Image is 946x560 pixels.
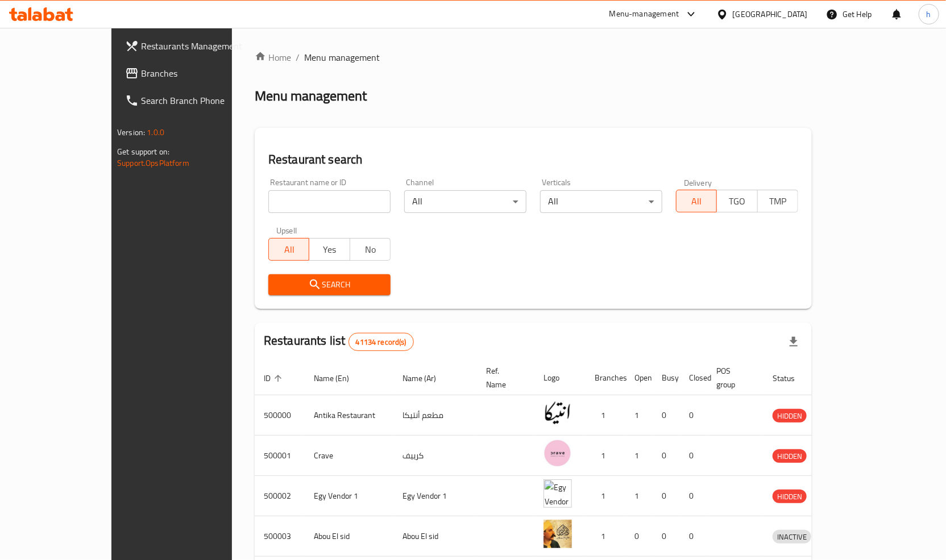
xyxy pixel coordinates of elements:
span: Menu management [304,51,380,64]
button: All [268,238,309,261]
span: ID [264,371,285,385]
button: All [676,190,717,212]
td: 500003 [255,516,305,557]
td: 1 [586,476,625,516]
span: 1.0.0 [147,125,164,140]
span: h [927,8,931,20]
input: Search for restaurant name or ID.. [268,190,391,213]
a: Home [255,51,291,64]
span: HIDDEN [773,409,807,423]
td: Antika Restaurant [305,395,393,436]
td: Egy Vendor 1 [305,476,393,516]
span: Search [277,278,381,292]
span: HIDDEN [773,450,807,463]
div: Total records count [348,333,414,351]
span: Name (En) [314,371,364,385]
td: Crave [305,436,393,476]
div: HIDDEN [773,490,807,503]
td: 1 [625,395,653,436]
td: 0 [625,516,653,557]
span: Get support on: [117,144,169,159]
img: Abou El sid [543,520,572,548]
td: 0 [680,476,707,516]
label: Delivery [684,178,712,186]
th: Busy [653,361,680,395]
td: 500000 [255,395,305,436]
th: Logo [534,361,586,395]
td: 0 [653,395,680,436]
td: Abou El sid [393,516,477,557]
button: TGO [716,190,757,212]
div: All [540,190,662,213]
a: Restaurants Management [116,32,269,60]
a: Search Branch Phone [116,87,269,114]
td: 0 [680,395,707,436]
button: TMP [757,190,798,212]
button: Search [268,274,391,295]
span: No [355,241,386,258]
div: [GEOGRAPHIC_DATA] [733,8,808,20]
a: Branches [116,60,269,87]
td: Egy Vendor 1 [393,476,477,516]
span: Restaurants Management [141,39,260,53]
img: Antika Restaurant [543,399,572,427]
td: 0 [653,476,680,516]
span: Status [773,371,810,385]
span: Version: [117,125,145,140]
button: Yes [309,238,350,261]
span: Name (Ar) [403,371,451,385]
th: Open [625,361,653,395]
td: 0 [680,436,707,476]
span: POS group [716,364,750,391]
nav: breadcrumb [255,51,812,64]
li: / [296,51,300,64]
span: 41134 record(s) [349,337,413,348]
td: 1 [586,395,625,436]
td: مطعم أنتيكا [393,395,477,436]
div: Export file [780,328,807,356]
span: Branches [141,66,260,80]
td: كرييف [393,436,477,476]
span: INACTIVE [773,530,811,544]
span: HIDDEN [773,490,807,503]
span: Yes [314,241,345,258]
div: HIDDEN [773,409,807,423]
label: Upsell [276,227,297,235]
span: Ref. Name [486,364,521,391]
h2: Menu management [255,87,367,105]
span: TGO [721,193,753,210]
img: Crave [543,439,572,467]
img: Egy Vendor 1 [543,479,572,508]
td: 1 [586,516,625,557]
h2: Restaurants list [264,332,414,351]
td: 500002 [255,476,305,516]
span: All [681,193,712,210]
th: Closed [680,361,707,395]
th: Branches [586,361,625,395]
span: TMP [762,193,794,210]
div: All [404,190,526,213]
td: 1 [586,436,625,476]
span: Search Branch Phone [141,94,260,107]
div: Menu-management [609,7,679,21]
td: 0 [680,516,707,557]
span: All [273,241,305,258]
td: 1 [625,476,653,516]
td: 1 [625,436,653,476]
td: 500001 [255,436,305,476]
td: 0 [653,516,680,557]
h2: Restaurant search [268,151,798,168]
button: No [350,238,391,261]
td: 0 [653,436,680,476]
a: Support.OpsPlatform [117,156,189,170]
td: Abou El sid [305,516,393,557]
